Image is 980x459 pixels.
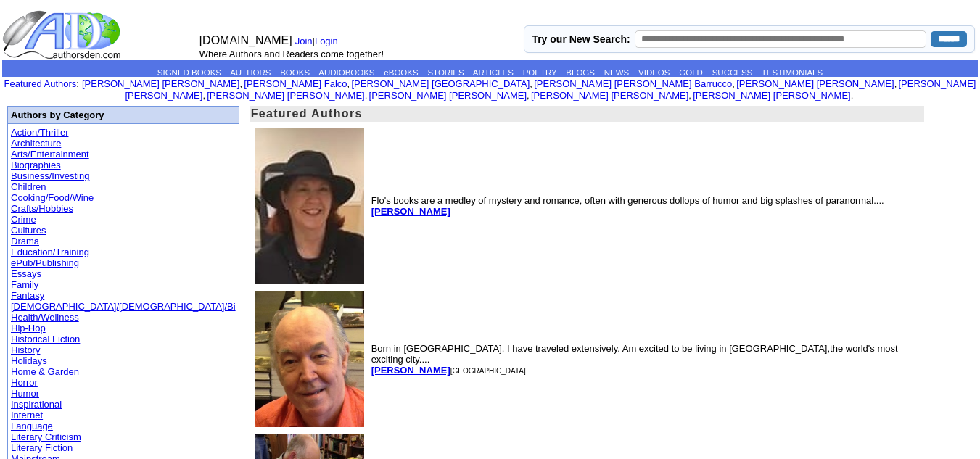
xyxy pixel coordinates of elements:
[230,68,271,77] a: AUTHORS
[207,90,364,101] a: [PERSON_NAME] [PERSON_NAME]
[199,34,292,46] font: [DOMAIN_NAME]
[4,78,79,89] font: :
[280,68,310,77] a: BOOKS
[11,127,68,138] a: Action/Thriller
[11,388,39,399] a: Humor
[693,90,850,101] a: [PERSON_NAME] [PERSON_NAME]
[530,92,531,100] font: i
[2,9,124,60] img: logo_ad.gif
[604,68,630,77] a: NEWS
[762,68,823,77] a: TESTIMONIALS
[199,49,384,59] font: Where Authors and Readers come together!
[11,323,46,334] a: Hip-Hop
[11,312,79,323] a: Health/Wellness
[11,149,89,160] a: Arts/Entertainment
[712,68,753,77] a: SUCCESS
[11,366,79,377] a: Home & Garden
[534,78,732,89] a: [PERSON_NAME] [PERSON_NAME] Barrucco
[11,301,236,312] a: [DEMOGRAPHIC_DATA]/[DEMOGRAPHIC_DATA]/Bi
[255,291,364,427] img: 193620.jpg
[735,80,736,88] font: i
[295,36,343,46] font: |
[11,410,43,421] a: Internet
[315,36,338,46] a: Login
[531,90,688,101] a: [PERSON_NAME] [PERSON_NAME]
[11,236,39,247] a: Drama
[242,80,244,88] font: i
[251,107,363,120] font: Featured Authors
[532,80,534,88] font: i
[157,68,221,77] a: SIGNED BOOKS
[351,78,530,89] a: [PERSON_NAME] [GEOGRAPHIC_DATA]
[11,268,41,279] a: Essays
[11,160,61,170] a: Biographies
[853,92,855,100] font: i
[11,109,104,120] font: Authors by Category
[11,247,89,257] a: Education/Training
[566,68,595,77] a: BLOGS
[11,290,44,301] a: Fantasy
[371,206,450,217] a: [PERSON_NAME]
[11,344,40,355] a: History
[318,68,374,77] a: AUDIOBOOKS
[11,192,94,203] a: Cooking/Food/Wine
[679,68,703,77] a: GOLD
[11,334,80,344] a: Historical Fiction
[11,214,36,225] a: Crime
[638,68,670,77] a: VIDEOS
[11,138,61,149] a: Architecture
[11,431,81,442] a: Literary Criticism
[384,68,418,77] a: eBOOKS
[255,128,364,284] img: 86714.jpg
[11,377,38,388] a: Horror
[82,78,976,101] font: , , , , , , , , , ,
[11,279,38,290] a: Family
[11,181,46,192] a: Children
[11,170,89,181] a: Business/Investing
[11,203,73,214] a: Crafts/Hobbies
[82,78,239,89] a: [PERSON_NAME] [PERSON_NAME]
[205,92,207,100] font: i
[350,80,351,88] font: i
[11,225,46,236] a: Cultures
[427,68,464,77] a: STORIES
[450,367,526,375] font: [GEOGRAPHIC_DATA]
[367,92,368,100] font: i
[371,343,898,376] font: Born in [GEOGRAPHIC_DATA], I have traveled extensively. Am excited to be living in [GEOGRAPHIC_DA...
[244,78,347,89] a: [PERSON_NAME] Falco
[371,365,450,376] a: [PERSON_NAME]
[4,78,77,89] a: Featured Authors
[473,68,514,77] a: ARTICLES
[523,68,557,77] a: POETRY
[371,195,884,217] font: Flo's books are a medley of mystery and romance, often with generous dollops of humor and big spl...
[125,78,976,101] a: [PERSON_NAME] [PERSON_NAME]
[295,36,313,46] a: Join
[736,78,894,89] a: [PERSON_NAME] [PERSON_NAME]
[897,80,898,88] font: i
[532,33,630,45] label: Try our New Search:
[691,92,693,100] font: i
[369,90,527,101] a: [PERSON_NAME] [PERSON_NAME]
[11,257,79,268] a: ePub/Publishing
[11,399,62,410] a: Inspirational
[11,442,73,453] a: Literary Fiction
[11,355,47,366] a: Holidays
[11,421,53,431] a: Language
